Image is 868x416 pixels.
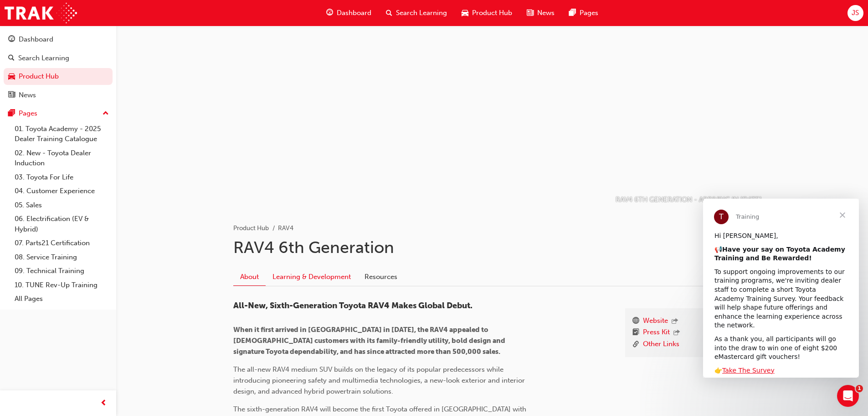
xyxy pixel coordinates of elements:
[672,318,678,326] span: outbound-icon
[643,316,668,327] a: Website
[4,87,113,104] a: News
[632,327,639,339] span: booktick-icon
[11,264,113,278] a: 09. Technical Training
[19,34,53,45] div: Dashboard
[632,316,639,327] span: www-icon
[266,268,358,285] a: Learning & Development
[19,90,36,100] div: News
[233,224,269,232] a: Product Hub
[233,300,473,311] span: All-New, Sixth-Generation Toyota RAV4 Makes Global Debut.
[11,250,113,264] a: 08. Service Training
[837,385,859,407] iframe: Intercom live chat
[233,326,507,356] span: When it first arrived in [GEOGRAPHIC_DATA] in [DATE], the RAV4 appealed to [DEMOGRAPHIC_DATA] cus...
[643,327,670,339] a: Press Kit
[537,8,555,18] span: News
[856,385,863,392] span: 1
[11,278,113,292] a: 10. TUNE Rev-Up Training
[233,268,266,286] a: About
[8,73,15,81] span: car-icon
[580,8,598,18] span: Pages
[8,54,15,63] span: search-icon
[4,50,113,67] a: Search Learning
[278,223,293,234] li: RAV4
[11,236,113,250] a: 07. Parts21 Certification
[11,292,113,306] a: All Pages
[103,108,109,120] span: up-icon
[11,184,113,198] a: 04. Customer Experience
[562,4,606,22] a: pages-iconPages
[11,170,113,184] a: 03. Toyota For Life
[8,110,15,118] span: pages-icon
[379,4,454,22] a: search-iconSearch Learning
[8,36,15,44] span: guage-icon
[4,31,113,48] a: Dashboard
[4,105,113,122] button: Pages
[337,8,371,18] span: Dashboard
[100,398,107,409] span: prev-icon
[632,339,639,350] span: link-icon
[616,195,762,205] p: RAV4 6TH GENERATION - ARRIVING IN [DATE]
[11,146,113,170] a: 02. New - Toyota Dealer Induction
[462,7,468,19] span: car-icon
[396,8,447,18] span: Search Learning
[4,29,113,105] button: DashboardSearch LearningProduct HubNews
[19,108,37,119] div: Pages
[326,7,333,19] span: guage-icon
[472,8,512,18] span: Product Hub
[454,4,519,22] a: car-iconProduct Hub
[11,122,113,146] a: 01. Toyota Academy - 2025 Dealer Training Catalogue
[852,8,859,18] span: JS
[703,199,859,378] iframe: Intercom live chat message
[643,339,679,350] a: Other Links
[233,237,751,258] h1: RAV4 6th Generation
[18,53,69,63] div: Search Learning
[233,365,527,395] span: The all-new RAV4 medium SUV builds on the legacy of its popular predecessors while introducing pi...
[673,329,680,337] span: outbound-icon
[11,212,113,236] a: 06. Electrification (EV & Hybrid)
[8,91,15,100] span: news-icon
[527,7,534,19] span: news-icon
[358,268,404,285] a: Resources
[5,3,77,23] img: Trak
[519,4,562,22] a: news-iconNews
[569,7,576,19] span: pages-icon
[4,68,113,85] a: Product Hub
[386,7,392,19] span: search-icon
[847,5,863,21] button: JS
[319,4,379,22] a: guage-iconDashboard
[11,198,113,212] a: 05. Sales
